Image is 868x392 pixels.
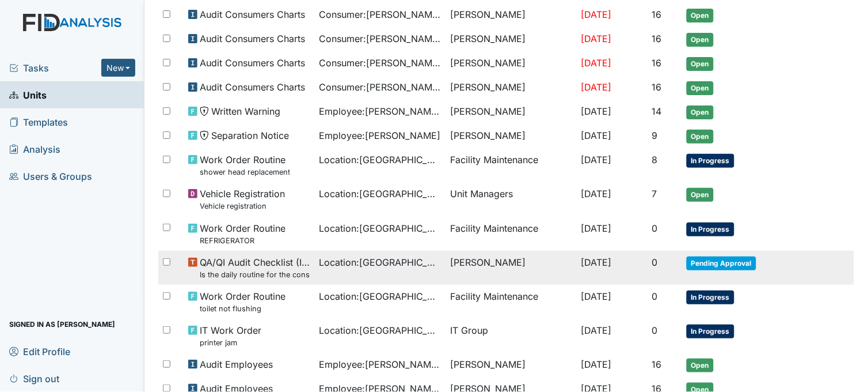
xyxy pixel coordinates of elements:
span: Location : [GEOGRAPHIC_DATA] [319,187,441,201]
span: Location : [GEOGRAPHIC_DATA] [319,153,441,167]
span: Open [687,130,714,144]
span: Employee : [PERSON_NAME], Ky'Asia [319,104,441,118]
small: REFRIGERATOR [200,235,285,246]
span: [DATE] [581,154,612,165]
span: [DATE] [581,81,612,93]
span: Users & Groups [9,167,92,185]
span: Consumer : [PERSON_NAME] [319,80,441,94]
span: Consumer : [PERSON_NAME] [319,32,441,46]
td: Facility Maintenance [446,217,576,251]
span: QA/QI Audit Checklist (ICF) Is the daily routine for the consumers posted on the bulletin board a... [200,255,310,280]
td: [PERSON_NAME] [446,3,576,27]
span: [DATE] [581,188,612,199]
span: 0 [652,257,658,268]
td: [PERSON_NAME] [446,51,576,76]
span: Analysis [9,140,60,158]
span: Open [687,81,714,95]
span: 16 [652,359,662,370]
span: Location : [GEOGRAPHIC_DATA] [319,289,441,303]
span: 16 [652,81,662,93]
span: 16 [652,33,662,44]
span: Separation Notice [211,129,289,142]
span: [DATE] [581,33,612,44]
span: Open [687,33,714,47]
small: printer jam [200,337,261,348]
span: Written Warning [211,104,280,118]
span: [DATE] [581,325,612,336]
td: IT Group [446,319,576,353]
span: 16 [652,9,662,20]
td: Unit Managers [446,182,576,216]
span: Consumer : [PERSON_NAME] [319,56,441,70]
span: Open [687,9,714,22]
span: [DATE] [581,9,612,20]
span: Location : [GEOGRAPHIC_DATA] [319,221,441,235]
span: Audit Consumers Charts [200,32,305,46]
span: Open [687,57,714,71]
span: Employee : [PERSON_NAME] [319,129,441,142]
span: [DATE] [581,130,612,141]
span: 9 [652,130,658,141]
span: Audit Consumers Charts [200,80,305,94]
span: 0 [652,223,658,234]
span: Pending Approval [687,257,756,270]
span: 16 [652,57,662,69]
span: [DATE] [581,223,612,234]
small: Vehicle registration [200,201,285,212]
span: Audit Employees [200,357,273,371]
span: Work Order Routine REFRIGERATOR [200,221,285,246]
span: Location : [GEOGRAPHIC_DATA] [319,255,441,269]
small: toilet not flushing [200,303,285,314]
span: [DATE] [581,105,612,117]
span: Open [687,188,714,202]
span: Employee : [PERSON_NAME][GEOGRAPHIC_DATA] [319,357,441,371]
span: 0 [652,325,658,336]
span: Open [687,359,714,372]
span: Units [9,86,47,104]
span: Work Order Routine toilet not flushing [200,289,285,314]
a: Tasks [9,61,101,75]
span: IT Work Order printer jam [200,323,261,348]
span: 8 [652,154,658,165]
span: In Progress [687,154,734,168]
small: shower head replacement [200,167,290,178]
button: New [101,59,136,77]
span: [DATE] [581,359,612,370]
span: Open [687,105,714,119]
td: [PERSON_NAME] [446,100,576,124]
td: [PERSON_NAME] [446,27,576,51]
span: Templates [9,113,68,131]
span: In Progress [687,325,734,338]
span: Audit Consumers Charts [200,7,305,21]
span: 14 [652,105,662,117]
span: 7 [652,188,657,199]
span: [DATE] [581,291,612,302]
span: In Progress [687,223,734,236]
small: Is the daily routine for the consumers posted on the bulletin board and is it being followed by s... [200,269,310,280]
span: Edit Profile [9,342,70,360]
td: [PERSON_NAME] [446,251,576,285]
span: Audit Consumers Charts [200,56,305,70]
td: Facility Maintenance [446,148,576,182]
span: Work Order Routine shower head replacement [200,153,290,178]
span: [DATE] [581,57,612,69]
span: Consumer : [PERSON_NAME] [319,7,441,21]
span: Vehicle Registration Vehicle registration [200,187,285,212]
span: Sign out [9,370,59,387]
td: Facility Maintenance [446,285,576,319]
span: Location : [GEOGRAPHIC_DATA] [319,323,441,337]
td: [PERSON_NAME] [446,76,576,100]
td: [PERSON_NAME] [446,353,576,377]
td: [PERSON_NAME] [446,124,576,148]
span: 0 [652,291,658,302]
span: Signed in as [PERSON_NAME] [9,315,115,333]
span: [DATE] [581,257,612,268]
span: In Progress [687,291,734,304]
